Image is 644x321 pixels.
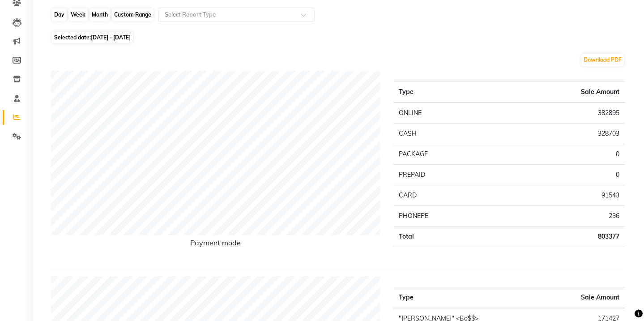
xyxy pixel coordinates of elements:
th: Type [393,82,497,103]
td: ONLINE [393,103,497,124]
td: 0 [498,165,625,185]
td: 236 [498,206,625,227]
td: 382895 [498,103,625,124]
td: PACKAGE [393,144,497,165]
td: 0 [498,144,625,165]
div: Custom Range [112,9,154,21]
td: PREPAID [393,165,497,185]
td: PHONEPE [393,206,497,227]
th: Sale Amount [551,287,625,308]
span: Selected date: [52,32,133,43]
span: [DATE] - [DATE] [91,34,131,41]
td: 91543 [498,185,625,206]
th: Sale Amount [498,82,625,103]
td: CARD [393,185,497,206]
div: Week [68,9,88,21]
td: 328703 [498,124,625,144]
h6: Payment mode [51,239,380,251]
td: 803377 [498,227,625,247]
div: Month [90,9,110,21]
button: Download PDF [581,54,624,66]
th: Type [393,287,550,308]
td: CASH [393,124,497,144]
td: Total [393,227,497,247]
div: Day [52,9,67,21]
